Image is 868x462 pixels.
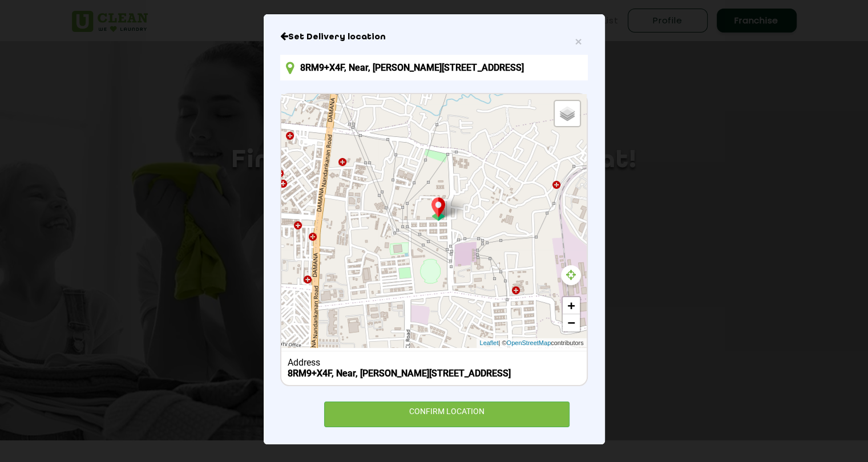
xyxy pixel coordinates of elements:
input: Enter location [280,55,587,80]
a: Layers [555,101,580,126]
button: Close [575,35,582,47]
span: × [575,35,582,48]
b: 8RM9+X4F, Near, [PERSON_NAME][STREET_ADDRESS] [288,368,511,379]
h6: Close [280,31,587,43]
div: CONFIRM LOCATION [324,402,570,427]
a: Zoom in [563,297,580,314]
div: | © contributors [477,338,586,348]
a: Leaflet [479,338,498,348]
a: OpenStreetMap [506,338,551,348]
div: Address [288,357,580,368]
a: Zoom out [563,314,580,331]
